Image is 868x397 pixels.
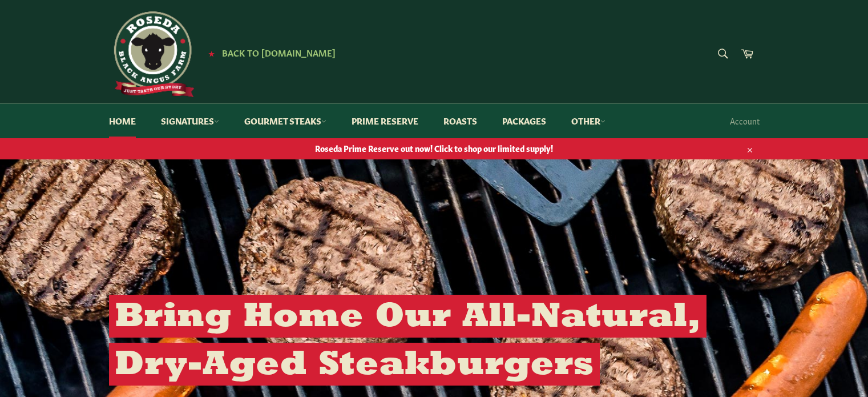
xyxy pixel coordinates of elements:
a: ★ Back to [DOMAIN_NAME] [203,49,336,58]
a: Packages [491,103,558,138]
a: Gourmet Steaks [233,103,338,138]
span: Roseda Prime Reserve out now! Click to shop our limited supply! [98,143,771,154]
a: Signatures [150,103,231,138]
span: ★ [208,49,215,58]
h2: Bring Home Our All-Natural, Dry-Aged Steakburgers [109,295,706,386]
a: Roseda Prime Reserve out now! Click to shop our limited supply! [98,137,771,159]
a: Home [98,103,147,138]
span: Back to [DOMAIN_NAME] [222,46,336,58]
a: Roasts [432,103,488,138]
a: Other [560,103,617,138]
a: Account [724,104,765,138]
img: Roseda Beef [109,11,195,97]
a: Prime Reserve [340,103,430,138]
